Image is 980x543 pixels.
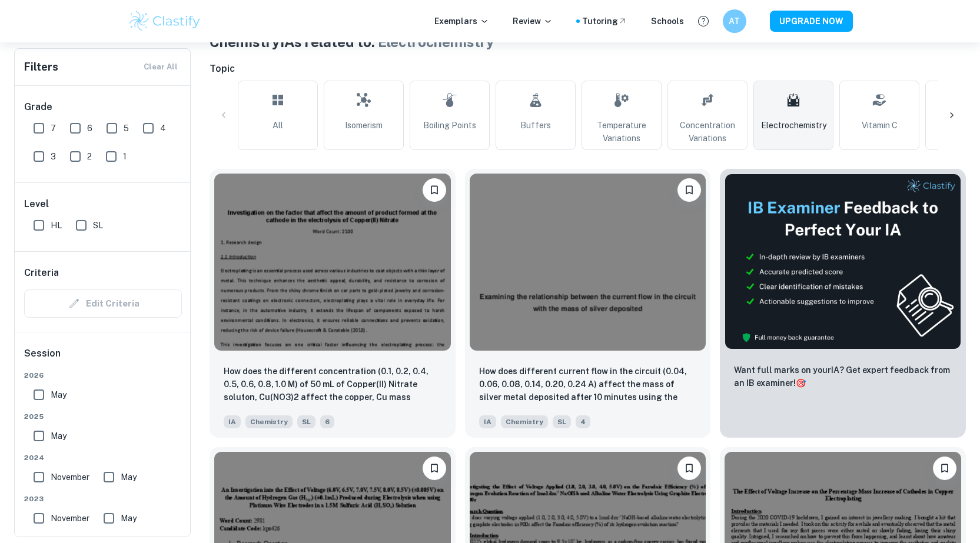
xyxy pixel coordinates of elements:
[124,122,129,135] span: 5
[576,415,590,428] span: 4
[693,11,713,31] button: Help and Feedback
[423,119,476,132] span: Boiling Points
[128,9,202,33] img: Clastify logo
[501,415,548,428] span: Chemistry
[51,388,67,401] span: May
[210,62,966,76] h6: Topic
[24,100,182,114] h6: Grade
[273,119,283,132] span: All
[121,471,137,484] span: May
[673,119,742,145] span: Concentration Variations
[24,452,182,463] span: 2024
[297,415,315,428] span: SL
[51,512,89,525] span: November
[123,150,127,163] span: 1
[121,512,137,525] span: May
[470,174,706,351] img: Chemistry IA example thumbnail: How does different current flow in the c
[160,122,166,135] span: 4
[520,119,551,132] span: Buffers
[24,197,182,211] h6: Level
[51,219,62,232] span: HL
[727,15,741,28] h6: AT
[224,365,441,405] p: How does the different concentration (0.1, 0.2, 0.4, 0.5, 0.6, 0.8, 1.0 M) of 50 mL of Copper(II)...
[423,457,446,480] button: Bookmark
[245,415,293,428] span: Chemistry
[210,169,456,438] a: BookmarkHow does the different concentration (0.1, 0.2, 0.4, 0.5, 0.6, 0.8, 1.0 M) of 50 mL of Co...
[770,11,853,32] button: UPGRADE NOW
[761,119,826,132] span: Electrochemistry
[423,178,446,202] button: Bookmark
[24,59,58,75] h6: Filters
[479,415,496,428] span: IA
[720,169,966,438] a: ThumbnailWant full marks on yourIA? Get expert feedback from an IB examiner!
[933,457,956,480] button: Bookmark
[320,415,334,428] span: 6
[734,364,952,389] p: Want full marks on your IA ? Get expert feedback from an IB examiner!
[345,119,383,132] span: Isomerism
[434,15,489,28] p: Exemplars
[862,119,898,132] span: Vitamin C
[677,457,701,480] button: Bookmark
[723,9,746,33] button: AT
[51,429,67,442] span: May
[93,219,103,232] span: SL
[24,494,182,504] span: 2023
[465,169,711,438] a: BookmarkHow does different current flow in the circuit (0.04, 0.06, 0.08, 0.14, 0.20, 0.24 A) aff...
[582,15,627,28] a: Tutoring
[51,122,56,135] span: 7
[24,411,182,422] span: 2025
[24,347,182,370] h6: Session
[224,415,241,428] span: IA
[24,266,59,280] h6: Criteria
[87,122,92,135] span: 6
[513,15,553,28] p: Review
[553,415,571,428] span: SL
[651,15,684,28] a: Schools
[587,119,656,145] span: Temperature Variations
[24,370,182,381] span: 2026
[87,150,92,163] span: 2
[214,174,451,351] img: Chemistry IA example thumbnail: How does the different concentration (0.
[479,365,697,405] p: How does different current flow in the circuit (0.04, 0.06, 0.08, 0.14, 0.20, 0.24 A) affect the ...
[725,174,961,349] img: Thumbnail
[51,471,89,484] span: November
[677,178,701,202] button: Bookmark
[796,378,806,388] span: 🎯
[51,150,56,163] span: 3
[24,289,182,318] div: Criteria filters are unavailable when searching by topic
